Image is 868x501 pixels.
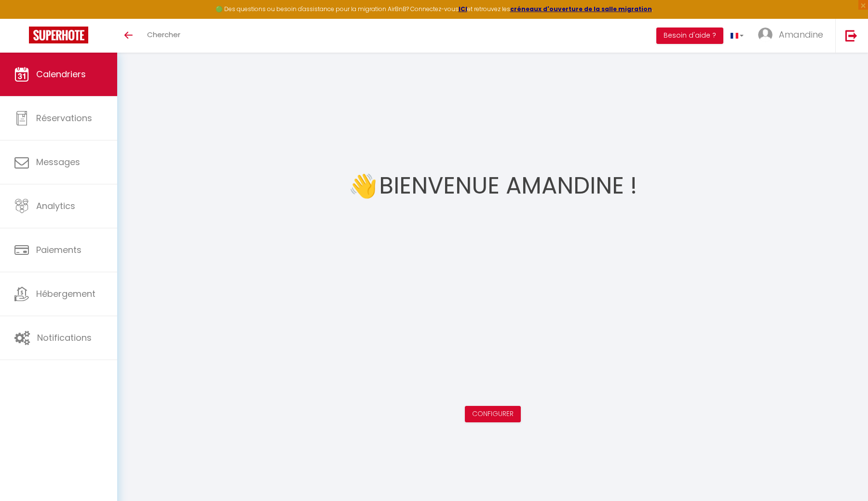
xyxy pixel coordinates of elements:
[37,332,92,344] span: Notifications
[465,406,521,422] button: Configurer
[459,5,467,13] a: ICI
[472,409,514,418] a: Configurer
[845,29,857,42] img: logout
[36,68,86,80] span: Calendriers
[140,19,188,53] a: Chercher
[36,200,75,212] span: Analytics
[779,28,823,41] span: Amandine
[29,27,88,43] img: Super Booking
[751,19,835,53] a: ... Amandine
[36,112,92,124] span: Réservations
[8,4,37,33] button: Ouvrir le widget de chat LiveChat
[339,215,647,389] iframe: welcome-outil.mov
[36,288,95,300] span: Hébergement
[379,157,637,215] h1: Bienvenue Amandine !
[147,29,180,40] span: Chercher
[349,168,378,204] span: 👋
[758,28,773,42] img: ...
[510,5,652,13] a: créneaux d'ouverture de la salle migration
[656,28,723,44] button: Besoin d'aide ?
[36,244,81,256] span: Paiements
[36,156,80,168] span: Messages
